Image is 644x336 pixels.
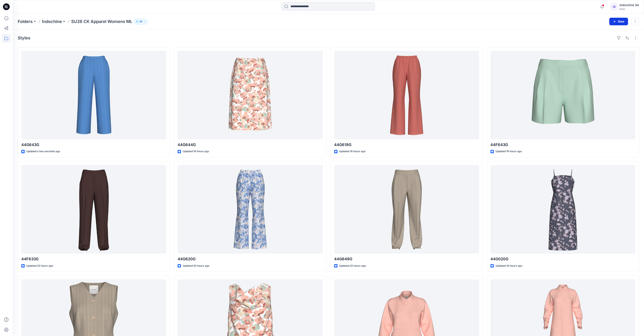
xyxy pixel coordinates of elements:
p: Updated 20 hours ago [183,264,209,268]
p: 44G643G [21,142,166,148]
p: 44G619G [334,142,479,148]
p: Updated 19 hours ago [183,149,209,154]
p: Updated 19 hours ago [495,149,522,154]
p: 44G620G [178,256,323,262]
p: 44F643G [490,142,635,148]
p: SU26 CK Apparel Womens ML [71,19,132,24]
a: 44G644G [178,51,323,139]
button: 28 [134,19,148,24]
a: 44G619G [334,51,479,139]
p: Updated 20 hours ago [495,264,522,268]
div: Indochine 3d [620,3,639,8]
a: Indochine [42,19,62,24]
button: New [609,18,628,25]
a: 44G643G [21,51,166,139]
p: 28 [139,19,142,24]
a: 44G620G [178,165,323,254]
p: Updated 20 hours ago [339,264,366,268]
h4: Styles [18,35,30,40]
a: Folders [18,19,33,24]
p: 44F633G [21,256,166,262]
p: 44G644G [178,142,323,148]
a: 44G649G [334,165,479,254]
p: Updated 20 hours ago [26,264,53,268]
a: 44G020G [490,165,635,254]
a: 44F633G [21,165,166,254]
div: I3 [610,3,618,11]
p: 44G020G [490,256,635,262]
div: PVH [620,8,639,11]
p: Updated a few seconds ago [26,149,60,154]
a: 44F643G [490,51,635,139]
p: Updated 19 hours ago [339,149,366,154]
p: 44G649G [334,256,479,262]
